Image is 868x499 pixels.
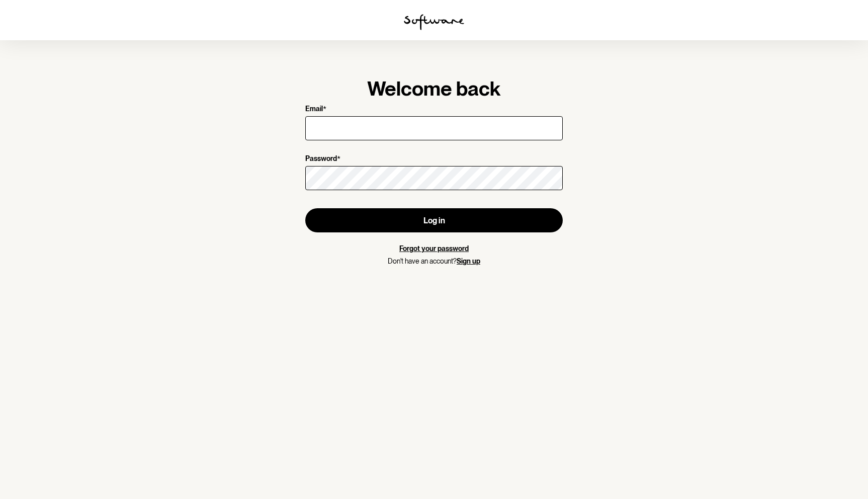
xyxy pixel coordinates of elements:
[399,244,469,253] a: Forgot your password
[305,154,337,164] p: Password
[305,208,563,232] button: Log in
[404,14,464,30] img: software logo
[457,257,480,265] a: Sign up
[305,105,323,114] p: Email
[305,257,563,266] p: Don't have an account?
[305,76,563,101] h1: Welcome back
